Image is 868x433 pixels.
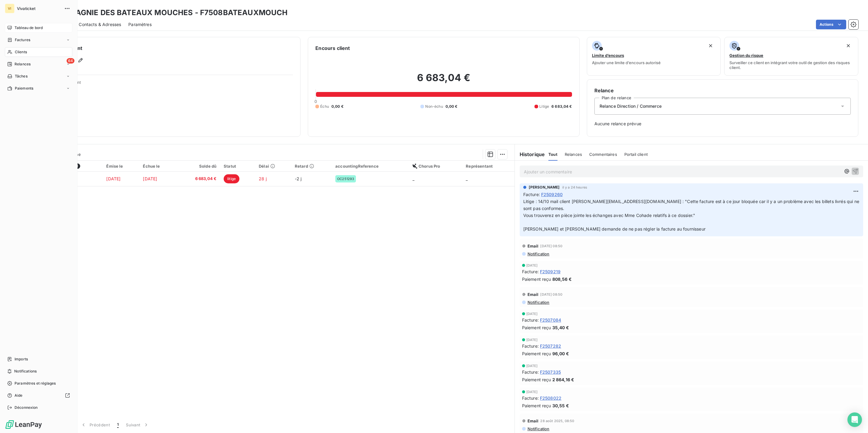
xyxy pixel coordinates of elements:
[446,104,458,109] span: 0,00 €
[565,152,582,157] span: Relances
[522,268,539,275] span: Facture :
[624,152,648,157] span: Portail client
[75,163,80,169] span: 1
[315,44,350,52] h6: Encours client
[15,37,30,43] span: Factures
[15,381,56,386] span: Paramètres et réglages
[540,317,561,323] span: F2507084
[587,37,721,76] button: Limite d’encoursAjouter une limite d’encours autorisé
[15,86,33,91] span: Paiements
[53,7,288,18] h3: COMPAGNIE DES BATEAUX MOUCHES - F7508BATEAUXMOUCH
[15,25,43,31] span: Tableau de bord
[15,74,28,79] span: Tâches
[295,164,328,169] div: Retard
[331,104,344,109] span: 0,00 €
[522,376,551,383] span: Paiement reçu
[15,49,27,55] span: Clients
[552,276,572,282] span: 808,56 €
[413,176,414,181] span: _
[528,244,539,248] span: Email
[425,104,443,109] span: Non-échu
[729,60,853,70] span: Surveiller ce client en intégrant votre outil de gestion des risques client.
[527,300,550,305] span: Notification
[552,376,574,383] span: 2 864,16 €
[539,104,549,109] span: Litige
[315,72,572,90] h2: 6 683,04 €
[295,176,302,181] span: -2 j
[224,174,239,183] span: litige
[526,264,538,267] span: [DATE]
[847,412,862,427] div: Open Intercom Messenger
[526,338,538,342] span: [DATE]
[522,324,551,331] span: Paiement reçu
[552,402,569,409] span: 30,55 €
[259,176,267,181] span: 28 j
[548,152,557,157] span: Tout
[106,176,120,181] span: [DATE]
[320,104,329,109] span: Échu
[79,21,121,28] span: Contacts & Adresses
[522,350,551,357] span: Paiement reçu
[5,391,72,400] a: Aide
[589,152,617,157] span: Commentaires
[49,80,293,88] span: Propriétés Client
[600,103,662,109] span: Relance Direction / Commerce
[522,395,539,401] span: Facture :
[540,419,574,423] span: 28 août 2025, 08:50
[552,350,569,357] span: 96,00 €
[180,164,216,169] div: Solde dû
[816,20,846,29] button: Actions
[5,420,42,429] img: Logo LeanPay
[527,251,550,256] span: Notification
[522,343,539,349] span: Facture :
[552,324,569,331] span: 35,40 €
[594,121,851,127] span: Aucune relance prévue
[592,60,661,65] span: Ajouter une limite d’encours autorisé
[128,21,152,28] span: Paramètres
[77,418,113,431] button: Précédent
[540,244,562,248] span: [DATE] 08:50
[540,343,561,349] span: F2507282
[17,6,61,11] span: Vivaticket
[540,395,561,401] span: F2508022
[113,418,122,431] button: 1
[15,405,38,410] span: Déconnexion
[335,164,405,169] div: accountingReference
[526,364,538,368] span: [DATE]
[528,418,539,423] span: Email
[14,369,37,374] span: Notifications
[592,53,624,58] span: Limite d’encours
[122,418,153,431] button: Suivant
[526,312,538,316] span: [DATE]
[466,176,468,181] span: _
[562,185,587,189] span: il y a 24 heures
[529,185,560,190] span: [PERSON_NAME]
[527,426,550,431] span: Notification
[729,53,763,58] span: Gestion du risque
[540,369,561,375] span: F2507335
[224,164,252,169] div: Statut
[314,99,317,104] span: 0
[143,176,157,181] span: [DATE]
[540,268,561,275] span: F2509219
[117,422,119,428] span: 1
[180,176,216,182] span: 6 683,04 €
[523,199,860,232] span: Litige : 14/10 mail client [PERSON_NAME][EMAIL_ADDRESS][DOMAIN_NAME] : "Cette facture est à ce jo...
[37,44,293,52] h6: Informations client
[337,177,354,181] span: OC251293
[522,402,551,409] span: Paiement reçu
[528,292,539,297] span: Email
[522,317,539,323] span: Facture :
[551,104,572,109] span: 6 683,04 €
[5,4,15,13] div: VI
[15,61,31,67] span: Relances
[522,369,539,375] span: Facture :
[541,191,563,198] span: F2509260
[259,164,288,169] div: Délai
[522,276,551,282] span: Paiement reçu
[413,164,459,169] div: Chorus Pro
[466,164,511,169] div: Représentant
[15,393,23,398] span: Aide
[594,87,851,94] h6: Relance
[523,191,540,198] span: Facture :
